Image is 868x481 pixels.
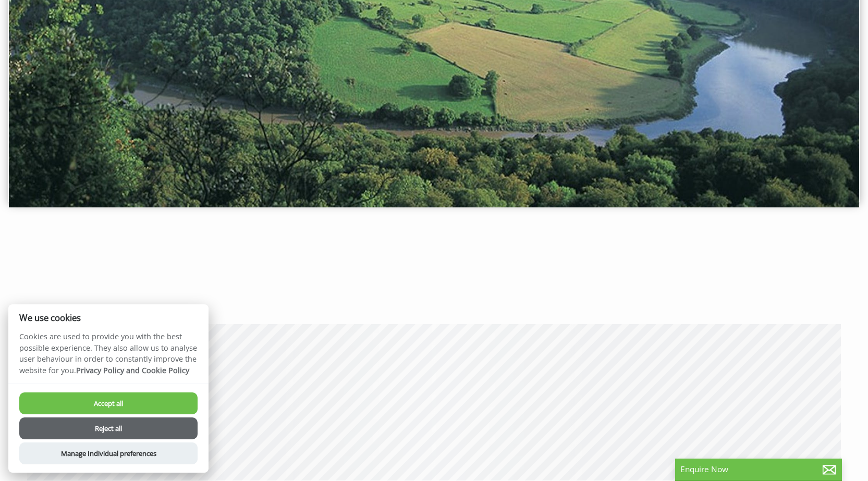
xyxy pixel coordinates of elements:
[19,417,198,439] button: Reject all
[8,313,209,323] h2: We use cookies
[8,331,209,384] p: Cookies are used to provide you with the best possible experience. They also allow us to analyse ...
[19,392,198,414] button: Accept all
[76,365,189,375] a: Privacy Policy and Cookie Policy
[6,235,862,313] iframe: Customer reviews powered by Trustpilot
[680,464,837,475] p: Enquire Now
[19,442,198,464] button: Manage Individual preferences
[27,324,841,480] canvas: Map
